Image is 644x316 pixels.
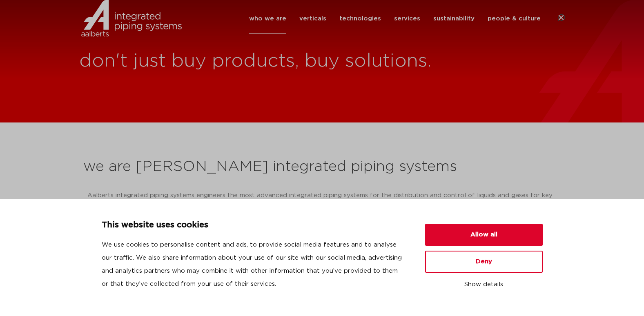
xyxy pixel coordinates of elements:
p: This website uses cookies [102,219,406,232]
p: Aalberts integrated piping systems engineers the most advanced integrated piping systems for the ... [87,189,557,228]
nav: Menu [249,3,541,34]
button: Show details [425,278,543,292]
a: technologies [339,3,381,34]
a: who we are [249,3,286,34]
a: verticals [299,3,326,34]
a: services [394,3,420,34]
a: sustainability [433,3,475,34]
h2: we are [PERSON_NAME] integrated piping systems [83,157,561,177]
button: Deny [425,251,543,273]
a: people & culture [488,3,541,34]
p: We use cookies to personalise content and ads, to provide social media features and to analyse ou... [102,238,406,291]
button: Allow all [425,224,543,246]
